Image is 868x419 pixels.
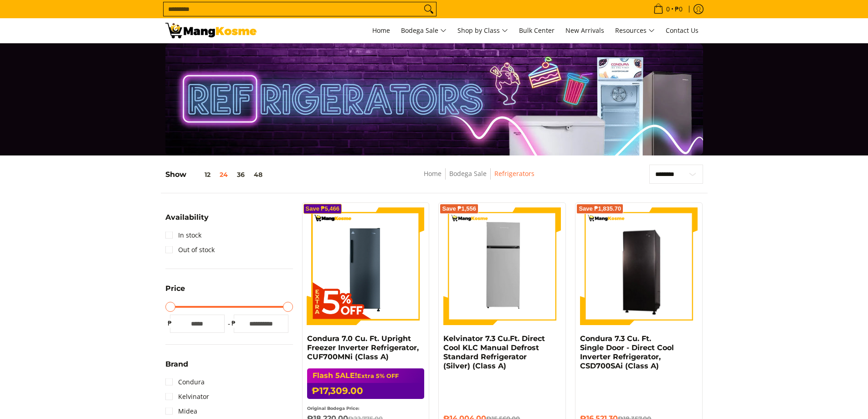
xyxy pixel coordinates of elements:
a: Out of stock [165,243,215,257]
img: Condura 7.0 Cu. Ft. Upright Freezer Inverter Refrigerator, CUF700MNi (Class A) [307,207,425,325]
a: Kelvinator 7.3 Cu.Ft. Direct Cool KLC Manual Defrost Standard Refrigerator (Silver) (Class A) [443,334,545,370]
small: Original Bodega Price: [307,406,360,411]
a: Condura 7.0 Cu. Ft. Upright Freezer Inverter Refrigerator, CUF700MNi (Class A) [307,334,419,361]
nav: Main Menu [266,18,703,43]
button: 12 [186,171,215,178]
span: ₱ [229,319,238,328]
span: Resources [615,25,655,36]
span: Brand [165,361,188,368]
a: Shop by Class [453,18,513,43]
a: Kelvinator [165,389,209,404]
summary: Open [165,285,185,299]
a: Resources [611,18,659,43]
span: • [651,4,685,14]
span: Save ₱1,556 [442,206,476,212]
button: 24 [215,171,232,178]
a: Home [368,18,395,43]
span: ₱ [165,319,175,328]
a: Refrigerators [494,169,534,178]
a: Contact Us [661,18,703,43]
nav: Breadcrumbs [357,168,601,189]
a: New Arrivals [561,18,609,43]
h6: ₱17,309.00 [307,383,425,399]
summary: Open [165,214,209,228]
img: Condura 7.3 Cu. Ft. Single Door - Direct Cool Inverter Refrigerator, CSD700SAi (Class A) [580,209,698,324]
span: Bulk Center [519,26,555,35]
a: Bulk Center [514,18,559,43]
a: Condura [165,375,205,389]
span: Contact Us [666,26,699,35]
a: Bodega Sale [449,169,487,178]
span: Price [165,285,185,292]
span: ₱0 [673,6,684,12]
a: Bodega Sale [396,18,451,43]
a: In stock [165,228,201,243]
img: Kelvinator 7.3 Cu.Ft. Direct Cool KLC Manual Defrost Standard Refrigerator (Silver) (Class A) [443,207,561,325]
a: Condura 7.3 Cu. Ft. Single Door - Direct Cool Inverter Refrigerator, CSD700SAi (Class A) [580,334,674,370]
h5: Show [165,170,267,179]
img: Bodega Sale Refrigerator l Mang Kosme: Home Appliances Warehouse Sale [165,23,257,38]
span: New Arrivals [565,26,604,35]
span: Shop by Class [457,25,508,36]
summary: Open [165,361,188,375]
span: Bodega Sale [401,25,447,36]
button: Search [421,2,436,16]
span: Save ₱5,466 [306,206,340,212]
span: 0 [665,6,671,12]
span: Availability [165,214,209,221]
span: Home [372,26,390,35]
a: Midea [165,404,197,419]
button: 36 [232,171,249,178]
span: Save ₱1,835.70 [579,206,621,212]
a: Home [424,169,442,178]
button: 48 [249,171,267,178]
